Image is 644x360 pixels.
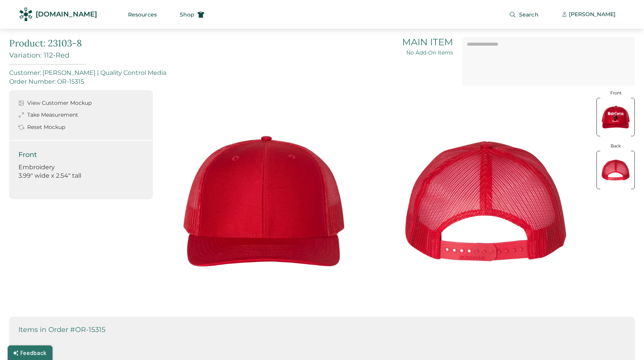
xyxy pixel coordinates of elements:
img: Rendered Logo - Screens [19,8,33,21]
span: Shop [180,12,194,17]
div: Order Number: OR-15315 [9,78,462,85]
div: No Add-On Items [406,50,453,56]
img: generate-image [596,98,635,136]
div: 3.99" wide x 2.54" tall [18,172,144,180]
div: Front [610,90,621,96]
div: Items in Order #OR-15315 [18,326,626,334]
div: [DOMAIN_NAME] [36,10,97,19]
button: Shop [171,7,214,22]
div: [PERSON_NAME] [569,11,616,18]
div: Embroidery [18,163,144,172]
img: generate-image [596,151,635,189]
div: Variation: 112-Red [9,51,82,60]
div: Reset Mockup [27,124,65,131]
button: Search [500,7,548,22]
div: Product: 23103-8 [9,37,82,50]
button: Resources [119,7,166,22]
div: Customer: [PERSON_NAME] | Quality Control Media [9,69,462,76]
div: MAIN ITEM [402,37,453,48]
div: View Customer Mockup [27,99,92,107]
div: Back [611,143,621,149]
span: Search [519,12,539,17]
div: Take Measurement [27,111,78,119]
div: Front [18,150,144,160]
